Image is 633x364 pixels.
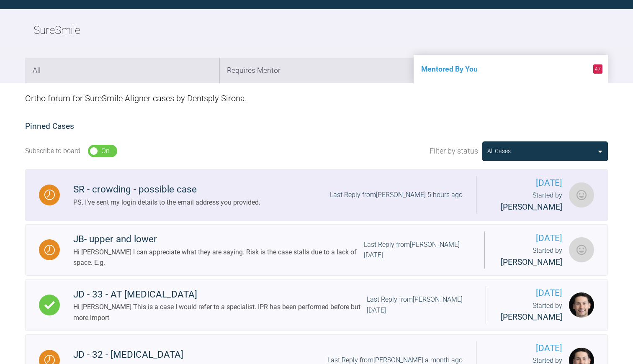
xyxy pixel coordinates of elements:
[569,292,594,318] img: Jack Dowling
[490,190,562,213] div: Started by
[490,176,562,190] span: [DATE]
[25,169,608,221] a: WaitingSR - crowding - possible casePS. I've sent my login details to the email address you provi...
[501,202,562,212] span: [PERSON_NAME]
[44,190,55,200] img: Waiting
[499,300,562,324] div: Started by
[330,190,463,200] div: Last Reply from [PERSON_NAME] 5 hours ago
[364,239,471,261] div: Last Reply from [PERSON_NAME] [DATE]
[73,287,367,302] div: JD - 33 - AT [MEDICAL_DATA]
[569,182,594,208] img: John Paul Flanigan
[569,237,594,262] img: Iman Hosni
[73,182,260,197] div: SR - crowding - possible case
[490,341,562,355] span: [DATE]
[33,22,80,39] h2: SureSmile
[487,146,511,156] div: All Cases
[44,245,55,255] img: Waiting
[25,120,608,133] h2: Pinned Cases
[25,83,608,113] div: Ortho forum for SureSmile Aligner cases by Dentsply Sirona.
[593,64,602,74] span: 47
[430,145,478,157] span: Filter by status
[367,294,472,315] div: Last Reply from [PERSON_NAME] [DATE]
[414,55,608,83] li: Mentored By You
[219,58,414,83] li: Requires Mentor
[25,279,608,331] a: CompleteJD - 33 - AT [MEDICAL_DATA]Hi [PERSON_NAME] This is a case I would refer to a specialist....
[73,232,364,247] div: JB- upper and lower
[501,312,562,322] span: [PERSON_NAME]
[498,231,562,245] span: [DATE]
[73,247,364,268] div: Hi [PERSON_NAME] I can appreciate what they are saying. Risk is the case stalls due to a lack of ...
[73,347,286,362] div: JD - 32 - [MEDICAL_DATA]
[44,300,55,310] img: Complete
[25,146,80,156] div: Subscribe to board
[25,224,608,276] a: WaitingJB- upper and lowerHi [PERSON_NAME] I can appreciate what they are saying. Risk is the cas...
[501,257,562,267] span: [PERSON_NAME]
[73,302,367,323] div: Hi [PERSON_NAME] This is a case I would refer to a specialist. IPR has been performed before but ...
[25,58,219,83] li: All
[101,146,110,156] div: On
[498,245,562,269] div: Started by
[73,197,260,208] div: PS. I've sent my login details to the email address you provided.
[499,286,562,300] span: [DATE]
